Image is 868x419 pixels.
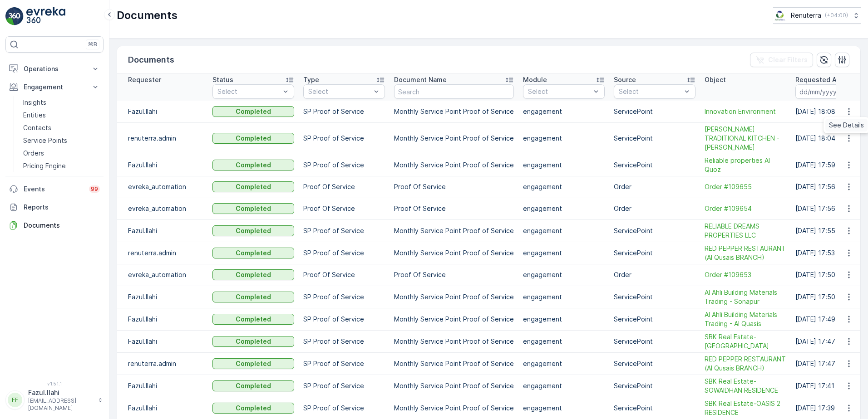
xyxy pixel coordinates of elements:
button: Completed [212,133,294,144]
p: Document Name [394,75,447,84]
button: Completed [212,225,294,236]
a: Service Points [20,134,104,147]
p: SP Proof of Service [303,337,385,346]
span: RED PEPPER RESTAURANT (Al Qusais BRANCH) [705,355,786,373]
p: engagement [523,359,605,368]
p: Object [705,75,726,84]
a: SBK Real Estate-BELRAFIA BUILDING [705,332,786,351]
p: Monthly Service Point Proof of Service [394,226,514,235]
a: Reports [5,198,104,216]
p: Proof Of Service [394,182,514,191]
a: Orders [20,147,104,160]
p: Completed [236,161,271,170]
p: Completed [236,226,271,235]
p: engagement [523,182,605,191]
img: logo [5,7,24,25]
button: Completed [212,336,294,347]
span: See Details [829,121,864,130]
button: Completed [212,380,294,391]
p: Select [528,87,591,96]
p: Proof Of Service [303,182,385,191]
p: Proof Of Service [394,270,514,279]
p: 99 [91,185,98,193]
p: Monthly Service Point Proof of Service [394,107,514,116]
a: AL YASIN TRADITIONAL KITCHEN - Jabel Ali [705,125,786,152]
p: Monthly Service Point Proof of Service [394,248,514,258]
button: Completed [212,314,294,325]
a: Insights [20,96,104,109]
a: SBK Real Estate-SOWAIDHAN RESIDENCE [705,377,786,395]
p: SP Proof of Service [303,381,385,390]
p: evreka_automation [128,182,203,191]
p: renuterra.admin [128,134,203,143]
p: engagement [523,107,605,116]
input: dd/mm/yyyy [795,84,858,99]
p: Order [614,270,695,279]
p: Orders [23,149,44,158]
p: SP Proof of Service [303,161,385,170]
span: RED PEPPER RESTAURANT (Al Qusais BRANCH) [705,244,786,262]
p: Fazul.Ilahi [128,404,203,413]
p: Engagement [24,83,85,92]
p: Contacts [23,123,51,132]
p: engagement [523,404,605,413]
img: Screenshot_2024-07-26_at_13.33.01.png [773,10,787,20]
a: Order #109654 [705,204,786,213]
p: Completed [236,337,271,346]
p: ServicePoint [614,248,695,258]
div: FF [8,393,22,407]
p: Pricing Engine [23,161,66,171]
p: engagement [523,337,605,346]
button: Completed [212,403,294,414]
p: SP Proof of Service [303,226,385,235]
button: Completed [212,160,294,171]
p: SP Proof of Service [303,107,385,116]
a: Pricing Engine [20,160,104,172]
p: Entities [23,111,46,120]
a: Documents [5,216,104,234]
p: renuterra.admin [128,248,203,258]
p: ServicePoint [614,381,695,390]
p: Completed [236,107,271,116]
p: Service Points [23,136,67,145]
p: Events [24,185,84,194]
button: Completed [212,248,294,258]
a: Contacts [20,122,104,134]
p: Completed [236,248,271,258]
p: Proof Of Service [303,270,385,279]
p: ServicePoint [614,404,695,413]
span: Al Ahli Building Materials Trading - Al Quasis [705,310,786,328]
p: Select [619,87,681,96]
p: ServicePoint [614,134,695,143]
button: Completed [212,181,294,192]
p: Documents [24,221,100,230]
p: Monthly Service Point Proof of Service [394,292,514,302]
p: Monthly Service Point Proof of Service [394,404,514,413]
p: Select [308,87,371,96]
p: Proof Of Service [303,204,385,213]
a: Order #109655 [705,182,786,191]
p: Fazul.Ilahi [128,315,203,324]
p: renuterra.admin [128,359,203,368]
p: engagement [523,270,605,279]
p: Monthly Service Point Proof of Service [394,161,514,170]
p: SP Proof of Service [303,404,385,413]
p: Documents [128,54,174,66]
button: Renuterra(+04:00) [773,7,861,24]
p: Select [217,87,280,96]
p: Fazul.Ilahi [28,388,94,397]
p: Operations [24,64,85,73]
button: FFFazul.Ilahi[EMAIL_ADDRESS][DOMAIN_NAME] [5,388,104,412]
p: evreka_automation [128,204,203,213]
p: ServicePoint [614,359,695,368]
p: Completed [236,204,271,213]
p: Requester [128,75,161,84]
p: ServicePoint [614,161,695,170]
a: Reliable properties Al Quoz [705,156,786,174]
button: Completed [212,269,294,280]
a: RELIABLE DREAMS PROPERTIES LLC [705,222,786,240]
p: Completed [236,315,271,324]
